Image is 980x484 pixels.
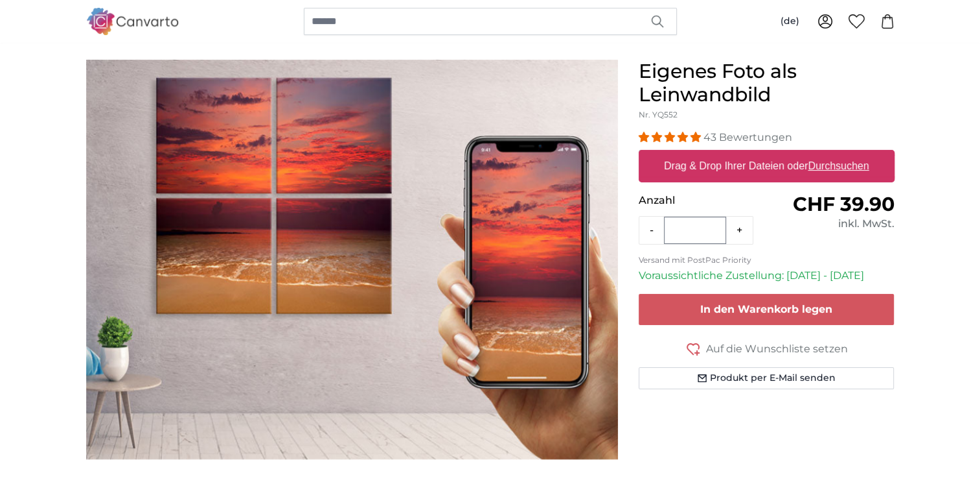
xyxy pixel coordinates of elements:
img: Canvarto [86,8,179,34]
span: Auf die Wunschliste setzen [706,341,848,357]
button: - [639,217,664,243]
button: (de) [770,10,810,33]
span: Nr. YQ552 [639,110,678,119]
span: In den Warenkorb legen [700,303,832,315]
p: Versand mit PostPac Priority [639,255,895,265]
button: + [726,217,753,243]
h1: Eigenes Foto als Leinwandbild [639,60,895,106]
span: CHF 39.90 [792,192,894,216]
p: Voraussichtliche Zustellung: [DATE] - [DATE] [639,268,895,284]
div: inkl. MwSt. [766,216,894,232]
button: Produkt per E-Mail senden [639,367,895,389]
label: Drag & Drop Ihrer Dateien oder [659,153,874,179]
img: personalised-canvas-print [86,60,618,459]
span: 4.98 stars [639,131,703,143]
p: Anzahl [639,193,766,208]
span: 43 Bewertungen [703,131,792,143]
button: In den Warenkorb legen [639,294,895,325]
div: 1 of 1 [86,60,618,459]
button: Auf die Wunschliste setzen [639,341,895,357]
u: Durchsuchen [808,160,869,171]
